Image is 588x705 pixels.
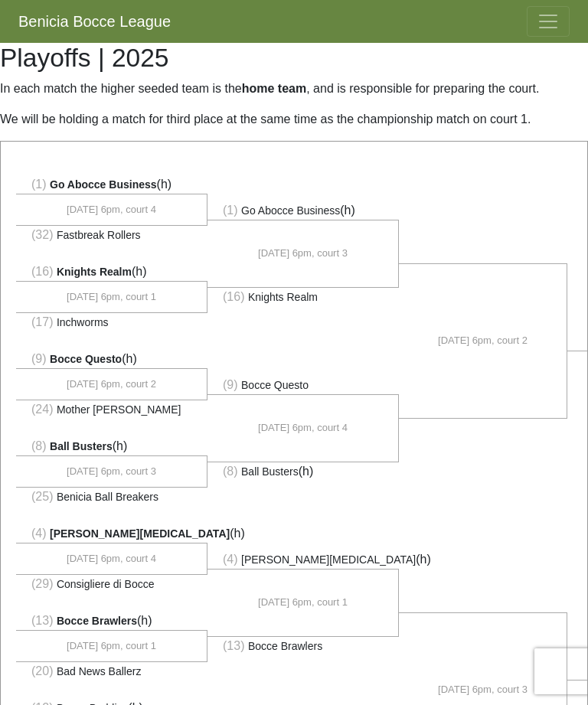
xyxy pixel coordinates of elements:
span: Bocce Brawlers [57,615,137,627]
button: Toggle navigation [527,6,570,37]
li: (h) [16,524,207,543]
span: [DATE] 6pm, court 2 [438,333,528,348]
span: Bocce Questo [50,353,122,365]
span: (4) [223,553,238,566]
span: Fastbreak Rollers [57,229,141,241]
span: (29) [31,577,53,590]
li: (h) [207,462,399,481]
span: [PERSON_NAME][MEDICAL_DATA] [50,527,230,540]
span: Ball Busters [50,440,113,452]
span: (13) [31,614,53,627]
span: Knights Realm [57,266,132,278]
span: Knights Realm [248,291,318,303]
span: (20) [31,664,53,677]
span: [DATE] 6pm, court 1 [67,638,156,654]
span: (9) [31,352,47,365]
span: [DATE] 6pm, court 3 [438,682,528,697]
span: [DATE] 6pm, court 4 [67,551,156,566]
span: (32) [31,228,53,241]
li: (h) [16,437,207,456]
span: [DATE] 6pm, court 4 [258,420,348,436]
span: (1) [223,204,238,217]
span: (24) [31,403,53,416]
span: Bocce Questo [241,379,309,391]
span: (4) [31,527,47,540]
strong: home team [242,82,306,95]
span: [DATE] 6pm, court 3 [67,464,156,479]
span: Go Abocce Business [241,204,340,217]
span: (8) [31,439,47,452]
span: Bocce Brawlers [248,640,322,652]
span: [DATE] 6pm, court 1 [258,595,348,610]
span: Go Abocce Business [50,178,157,191]
span: (13) [223,639,244,652]
span: Consigliere di Bocce [57,578,155,590]
li: (h) [16,175,207,194]
span: [DATE] 6pm, court 3 [258,246,348,261]
span: [DATE] 6pm, court 1 [67,289,156,305]
span: (16) [31,265,53,278]
li: (h) [16,263,207,282]
span: [PERSON_NAME][MEDICAL_DATA] [241,553,416,566]
li: (h) [16,350,207,369]
span: Ball Busters [241,465,299,478]
span: (16) [223,290,244,303]
span: (25) [31,490,53,503]
li: (h) [16,612,207,631]
span: (8) [223,465,238,478]
span: (17) [31,315,53,328]
span: Bad News Ballerz [57,665,142,677]
span: [DATE] 6pm, court 2 [67,377,156,392]
span: (1) [31,178,47,191]
a: Benicia Bocce League [18,6,171,37]
li: (h) [207,550,399,570]
span: Benicia Ball Breakers [57,491,158,503]
span: Inchworms [57,316,109,328]
span: Mother [PERSON_NAME] [57,403,181,416]
li: (h) [207,201,399,220]
span: (9) [223,378,238,391]
span: [DATE] 6pm, court 4 [67,202,156,217]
